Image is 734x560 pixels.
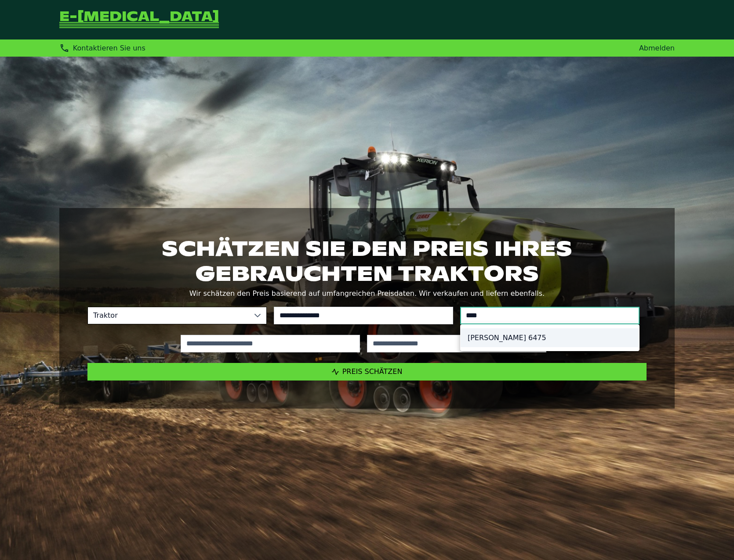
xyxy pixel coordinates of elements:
p: Wir schätzen den Preis basierend auf umfangreichen Preisdaten. Wir verkaufen und liefern ebenfalls. [87,287,647,300]
div: Kontaktieren Sie uns [59,43,145,53]
button: Preis schätzen [87,363,647,381]
ul: Option List [461,325,639,351]
span: Kontaktieren Sie uns [73,44,145,52]
a: Zurück zur Startseite [59,11,219,29]
span: Traktor [88,307,249,324]
li: [PERSON_NAME] 6475 [461,328,639,347]
h1: Schätzen Sie den Preis Ihres gebrauchten Traktors [87,236,647,285]
a: Abmelden [639,44,675,52]
span: Preis schätzen [342,367,403,376]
